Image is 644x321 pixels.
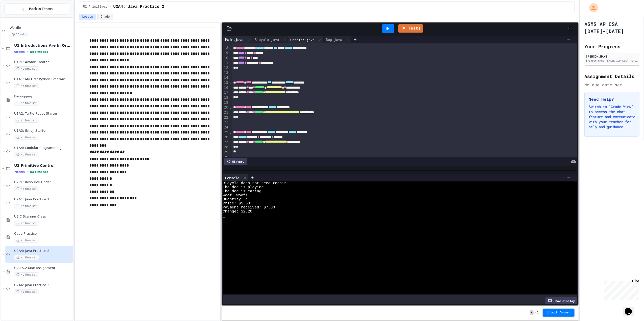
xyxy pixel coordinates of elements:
[5,4,69,14] button: Back to Teams
[537,311,539,315] span: 1
[229,81,231,85] span: Fold line
[252,37,282,42] div: Bicycle.java
[288,37,317,42] div: Cashier.java
[14,84,39,88] span: No time set
[14,186,39,191] span: No time set
[14,152,39,157] span: No time set
[14,180,72,184] span: U2P1: Resource Finder
[223,80,229,85] div: 15
[223,135,229,140] div: 26
[14,101,39,105] span: No time set
[14,255,39,260] span: No time set
[584,82,639,88] div: No due date set
[10,32,28,37] span: 15 min
[27,50,28,54] span: •
[2,2,35,32] div: Chat with us now!Close
[252,36,288,43] div: Bicycle.java
[14,118,39,123] span: No time set
[14,215,72,219] span: U2.7 Scanner Class
[223,75,229,80] div: 14
[14,129,72,133] span: U1A3: Emoji Starter
[113,4,164,10] span: U2A4: Java Practice 2
[584,20,639,35] h1: ASMS AP CSA [DATE]-[DATE]
[14,221,39,226] span: No time set
[223,70,229,75] div: 13
[223,175,242,180] div: Console
[623,301,639,316] iframe: chat widget
[584,73,639,80] h2: Assignment Details
[109,5,111,9] span: /
[223,145,229,150] div: 28
[14,94,72,99] span: Debugging
[223,190,264,194] span: The dog is eating.
[27,170,28,174] span: •
[79,14,96,20] button: Lesson
[584,43,639,50] h2: Your Progress
[223,56,229,61] div: 10
[223,115,229,120] div: 22
[223,45,229,50] div: 8
[14,66,39,71] span: No time set
[14,204,39,208] span: No time set
[223,95,229,100] div: 18
[398,24,423,33] a: Tests
[14,266,72,270] span: U2.15.2 Max Assignment
[602,279,639,300] iframe: chat widget
[223,130,229,135] div: 25
[223,105,229,110] div: 20
[223,150,229,155] div: 29
[229,105,231,109] span: Fold line
[223,85,229,90] div: 16
[586,54,638,59] div: [PERSON_NAME]
[14,112,72,116] span: U1A2: Turtle Robot Starter
[14,249,72,253] span: U2A4: Java Practice 2
[223,125,229,130] div: 24
[223,37,246,42] div: Main.java
[223,100,229,105] div: 19
[14,146,72,150] span: U1A4: Modular Programming
[584,2,600,14] div: My Account
[324,36,351,43] div: Dog.java
[14,170,25,174] span: 7 items
[223,206,275,210] span: Payment received: $7.80
[14,197,72,202] span: U2A1: Java Practice 1
[223,185,266,190] span: The dog is playing.
[288,36,324,43] div: Cashier.java
[535,311,536,315] span: /
[223,50,229,56] div: 9
[29,6,53,12] span: Back to Teams
[14,272,39,277] span: No time set
[223,61,229,66] div: 11
[543,309,575,317] button: Submit Answer
[223,194,248,198] span: Woof! Woof!
[223,110,229,115] div: 21
[223,65,229,70] div: 12
[14,77,72,82] span: U1A1: My First Python Program
[223,181,289,185] span: Bicycle does not need repair.
[14,283,72,287] span: U2A6: Java Practice 3
[14,60,72,64] span: U1P1: Avatar Creator
[223,120,229,125] div: 23
[14,43,72,48] span: U1 Introductions Are In Order
[14,289,39,294] span: No time set
[14,232,72,236] span: Code Practice
[10,26,72,30] span: Wordle
[589,96,635,102] h3: Need Help?
[223,155,229,160] div: 30
[223,140,229,145] div: 27
[324,37,345,42] div: Dog.java
[589,104,635,129] p: Switch to "Grade View" to access the chat feature and communicate with your teacher for help and ...
[223,174,248,181] div: Console
[223,202,250,206] span: Price: $5.60
[229,130,231,134] span: Fold line
[30,50,48,54] span: No time set
[14,50,25,54] span: 6 items
[224,158,247,165] div: History
[97,14,113,20] button: Grade
[530,310,534,315] span: -
[223,198,248,202] span: Quantity: 4
[223,36,252,43] div: Main.java
[545,297,577,304] div: Show display
[229,46,231,50] span: Fold line
[30,170,48,174] span: No time set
